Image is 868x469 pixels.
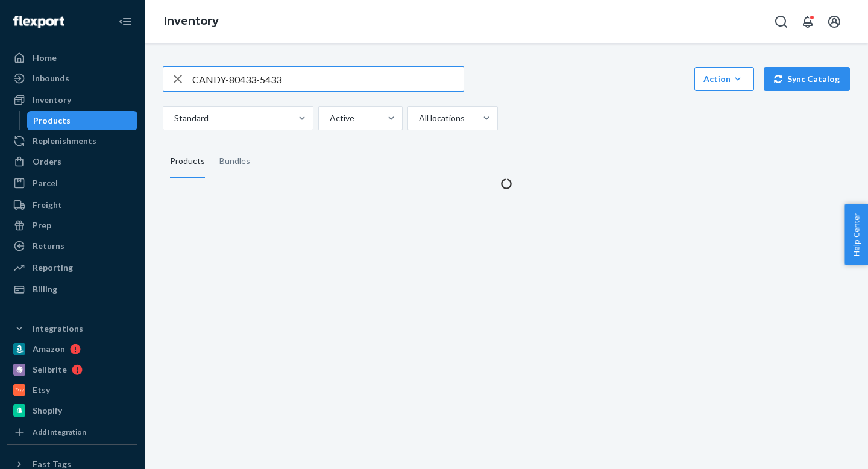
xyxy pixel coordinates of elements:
[154,4,228,39] ol: breadcrumbs
[769,10,793,34] button: Open Search Box
[33,262,73,274] div: Reporting
[33,52,57,64] div: Home
[7,174,137,193] a: Parcel
[7,131,137,151] a: Replenishments
[33,94,71,106] div: Inventory
[33,384,50,396] div: Etsy
[33,156,61,168] div: Orders
[170,145,205,178] div: Products
[7,258,137,277] a: Reporting
[33,323,83,335] div: Integrations
[844,204,868,265] button: Help Center
[33,177,58,189] div: Parcel
[7,380,137,400] a: Etsy
[33,135,96,147] div: Replenishments
[33,343,65,355] div: Amazon
[418,112,419,124] input: All locations
[164,14,219,28] a: Inventory
[7,216,137,235] a: Prep
[7,48,137,68] a: Home
[822,10,846,34] button: Open account menu
[7,69,137,88] a: Inbounds
[192,67,464,91] input: Search inventory by name or sku
[113,10,137,34] button: Close Navigation
[7,280,137,299] a: Billing
[33,427,86,437] div: Add Integration
[7,90,137,110] a: Inventory
[33,72,69,84] div: Inbounds
[7,360,137,379] a: Sellbrite
[33,364,67,376] div: Sellbrite
[329,112,330,124] input: Active
[33,219,51,231] div: Prep
[7,425,137,439] a: Add Integration
[703,73,745,85] div: Action
[173,112,174,124] input: Standard
[33,283,57,295] div: Billing
[694,67,754,91] button: Action
[33,115,71,127] div: Products
[796,10,820,34] button: Open notifications
[7,195,137,215] a: Freight
[33,199,62,211] div: Freight
[27,111,138,130] a: Products
[33,404,62,417] div: Shopify
[7,236,137,256] a: Returns
[219,145,250,178] div: Bundles
[13,16,64,28] img: Flexport logo
[7,339,137,359] a: Amazon
[7,319,137,338] button: Integrations
[7,152,137,171] a: Orders
[33,240,64,252] div: Returns
[7,401,137,420] a: Shopify
[764,67,850,91] button: Sync Catalog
